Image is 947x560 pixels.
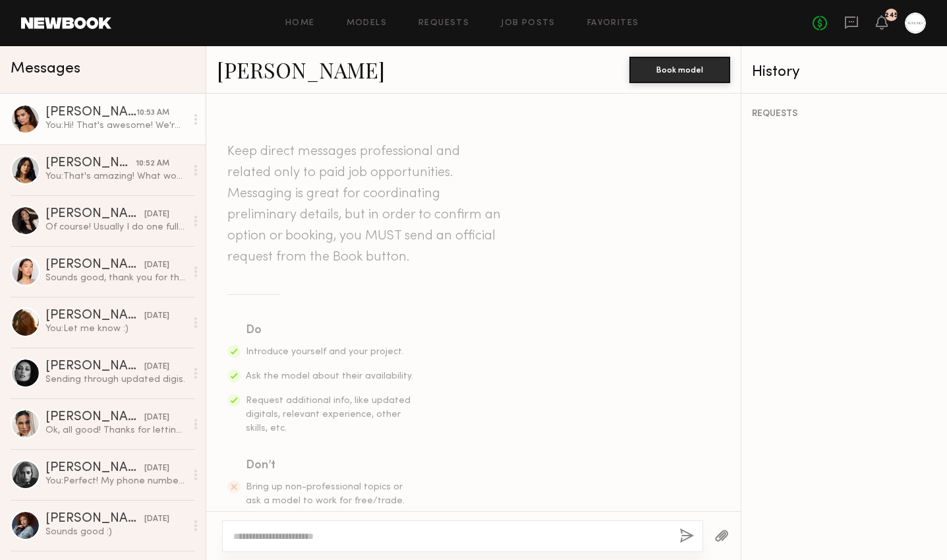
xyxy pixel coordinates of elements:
[884,12,898,19] div: 245
[418,19,469,28] a: Requests
[246,456,415,475] div: Don’t
[144,361,169,373] div: [DATE]
[227,141,504,268] header: Keep direct messages professional and related only to paid job opportunities. Messaging is great ...
[45,323,186,335] div: You: Let me know :)
[45,106,136,119] div: [PERSON_NAME]
[246,348,404,356] span: Introduce yourself and your project.
[45,424,186,437] div: Ok, all good! Thanks for letting me know.
[246,483,405,505] span: Bring up non-professional topics or ask a model to work for free/trade.
[45,157,136,170] div: [PERSON_NAME]
[285,19,315,28] a: Home
[45,272,186,284] div: Sounds good, thank you for the update!
[752,65,936,80] div: History
[11,61,80,77] span: Messages
[45,119,186,132] div: You: Hi! That's awesome! We're planning on shooting on [DATE] for 4 hours - do you have that time...
[246,372,413,381] span: Ask the model about their availability.
[629,63,730,75] a: Book model
[347,19,387,28] a: Models
[629,57,730,83] button: Book model
[752,109,936,119] div: REQUESTS
[587,19,639,28] a: Favorites
[45,475,186,487] div: You: Perfect! My phone number is [PHONE_NUMBER] if you have any issue finding us. Thank you! xx
[246,321,415,340] div: Do
[144,208,169,221] div: [DATE]
[144,513,169,526] div: [DATE]
[45,170,186,183] div: You: That's amazing! What would be your rate for a half day/4 hours?
[45,373,186,386] div: Sending through updated digis.
[45,360,144,373] div: [PERSON_NAME]
[136,158,169,170] div: 10:52 AM
[45,221,186,233] div: Of course! Usually I do one full edited video, along with raw footage, and a couple of pictures b...
[501,19,556,28] a: Job Posts
[246,396,411,433] span: Request additional info, like updated digitals, relevant experience, other skills, etc.
[144,259,169,272] div: [DATE]
[45,208,144,221] div: [PERSON_NAME]
[45,411,144,424] div: [PERSON_NAME]
[144,310,169,323] div: [DATE]
[136,107,169,119] div: 10:53 AM
[45,309,144,323] div: [PERSON_NAME]
[217,55,385,84] a: [PERSON_NAME]
[45,513,144,526] div: [PERSON_NAME]
[45,259,144,272] div: [PERSON_NAME]
[45,462,144,475] div: [PERSON_NAME]
[144,462,169,475] div: [DATE]
[144,412,169,424] div: [DATE]
[45,526,186,538] div: Sounds good :)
